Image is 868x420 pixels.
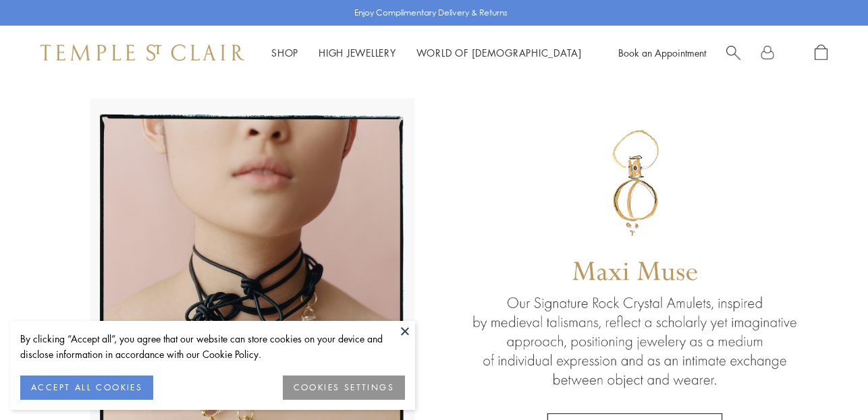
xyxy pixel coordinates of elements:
[618,46,706,59] a: Book an Appointment
[20,376,153,400] button: ACCEPT ALL COOKIES
[726,44,740,61] a: Search
[271,46,298,59] a: ShopShop
[815,44,828,61] a: Open Shopping Bag
[271,44,582,61] nav: Main navigation
[20,331,405,362] div: By clicking “Accept all”, you agree that our website can store cookies on your device and disclos...
[354,6,508,20] p: Enjoy Complimentary Delivery & Returns
[319,46,396,59] a: High JewelleryHigh Jewellery
[416,46,582,59] a: World of [DEMOGRAPHIC_DATA]World of [DEMOGRAPHIC_DATA]
[40,44,244,61] img: Temple St. Clair
[283,376,405,400] button: COOKIES SETTINGS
